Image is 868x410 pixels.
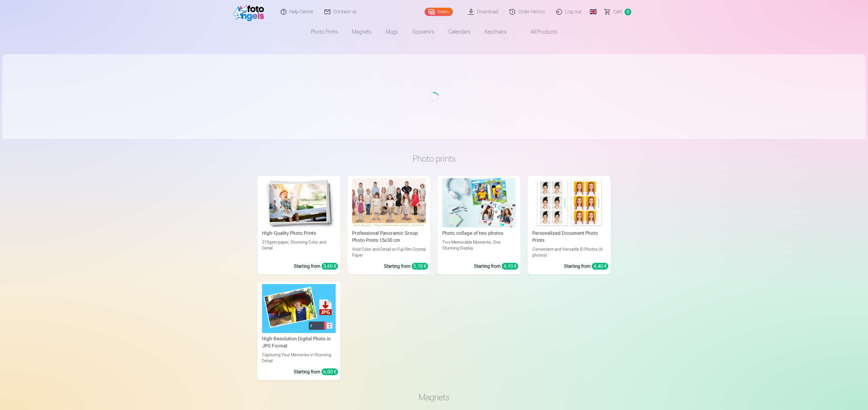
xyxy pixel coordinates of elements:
[260,335,338,350] div: High-Resolution Digital Photo in JPG Format
[438,176,521,275] a: Photo collage of two photosPhoto collage of two photosTwo Memorable Moments, One Stunning Display...
[262,178,336,227] img: High-Quality Photo Prints
[262,284,336,333] img: High-Resolution Digital Photo in JPG Format
[532,178,606,227] img: Personalized Document Photo Prints
[262,153,606,164] h3: Photo prints
[294,368,338,375] div: Starting from
[564,263,608,270] div: Starting from
[514,24,564,40] a: All products
[441,24,478,40] a: Calendars
[440,239,518,258] div: Two Memorable Moments, One Stunning Display
[257,282,340,381] a: High-Resolution Digital Photo in JPG FormatHigh-Resolution Digital Photo in JPG FormatCapturing Y...
[350,246,428,258] div: Vivid Color and Detail on Fuji Film Crystal Paper
[260,239,338,258] div: 210gsm paper, Stunning Color and Detail
[322,263,338,270] div: 3,60 €
[530,246,608,258] div: Convenient and Versatile ID Photos (6 photos)
[350,230,428,244] div: Professional Panoramic Group Photo Prints 15x30 cm
[304,24,345,40] a: Photo prints
[625,9,631,15] span: 0
[379,24,405,40] a: Mugs
[384,263,428,270] div: Starting from
[294,263,338,270] div: Starting from
[322,368,338,375] div: 6,00 €
[347,176,430,275] a: Professional Panoramic Group Photo Prints 15x30 cmVivid Color and Detail on Fuji Film Crystal Pap...
[262,392,606,403] h3: Magnets
[405,24,441,40] a: Souvenirs
[345,24,379,40] a: Magnets
[257,176,340,275] a: High-Quality Photo PrintsHigh-Quality Photo Prints210gsm paper, Stunning Color and DetailStarting...
[478,24,514,40] a: Keychains
[440,230,518,237] div: Photo collage of two photos
[260,352,338,364] div: Capturing Your Memories in Stunning Detail
[474,263,518,270] div: Starting from
[592,263,608,270] div: 4,40 €
[425,8,453,16] a: Gallery
[613,8,622,15] span: Сart
[260,230,338,237] div: High-Quality Photo Prints
[528,176,611,275] a: Personalized Document Photo PrintsPersonalized Document Photo PrintsConvenient and Versatile ID P...
[530,230,608,244] div: Personalized Document Photo Prints
[442,178,516,227] img: Photo collage of two photos
[233,2,267,21] img: /fa5
[412,263,428,270] div: 5,10 €
[502,263,518,270] div: 4,10 €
